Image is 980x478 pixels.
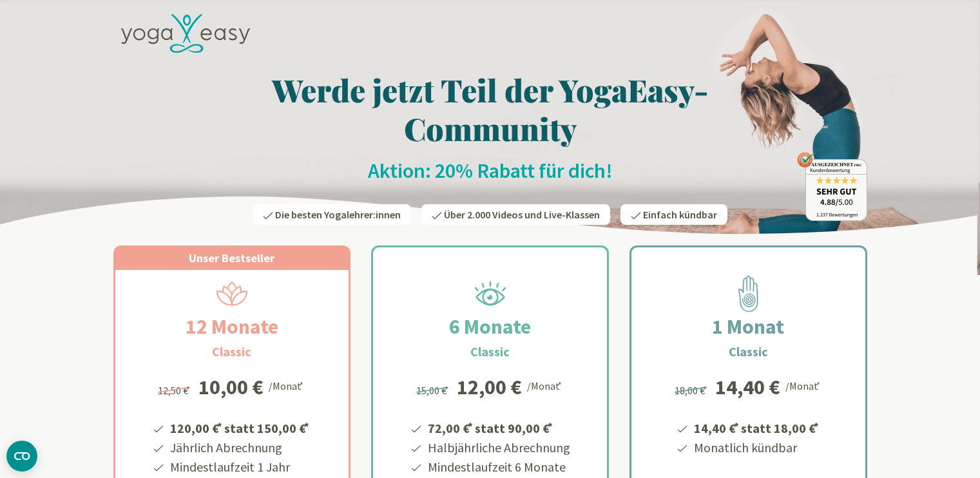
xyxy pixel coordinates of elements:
[715,377,780,397] div: 14,40 €
[643,208,717,221] span: Einfach kündbar
[527,377,564,394] div: /Monat
[158,384,192,397] span: 12,50 €
[426,416,570,438] li: 72,00 € statt 90,00 €
[426,438,570,457] li: Halbjährliche Abrechnung
[692,438,821,457] li: Monatlich kündbar
[675,384,709,397] span: 18,00 €
[797,152,867,221] img: ausgezeichnet_badge.png
[168,416,311,438] li: 120,00 € statt 150,00 €
[470,342,510,361] h3: Classic
[418,311,562,342] h2: 6 Monate
[269,377,305,394] div: /Monat
[444,208,600,221] span: Über 2.000 Videos und Live-Klassen
[692,416,821,438] li: 14,40 € statt 18,00 €
[729,342,768,361] h3: Classic
[155,311,309,342] h2: 12 Monate
[168,457,311,477] li: Mindestlaufzeit 1 Jahr
[113,158,867,184] h2: Aktion: 20% Rabatt für dich!
[457,377,522,397] div: 12,00 €
[113,70,867,148] h1: Werde jetzt Teil der YogaEasy-Community
[416,384,450,397] span: 15,00 €
[168,438,311,457] li: Jährlich Abrechnung
[189,251,274,265] span: Unser Bestseller
[198,377,264,397] div: 10,00 €
[275,208,401,221] span: Die besten Yogalehrer:innen
[426,457,570,477] li: Mindestlaufzeit 6 Monate
[785,377,822,394] div: /Monat
[681,311,815,342] h2: 1 Monat
[6,441,37,472] button: CMP-Widget öffnen
[212,342,251,361] h3: Classic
